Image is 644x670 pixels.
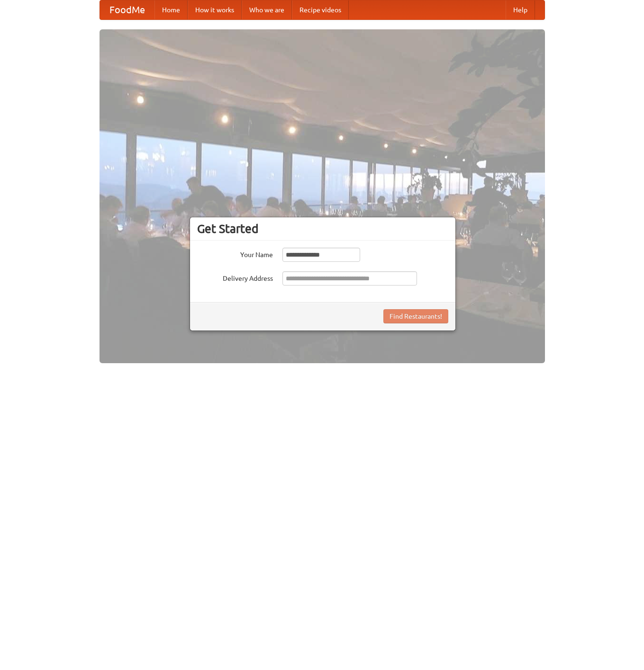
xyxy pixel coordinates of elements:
[242,0,292,19] a: Who we are
[154,0,188,19] a: Home
[197,222,448,236] h3: Get Started
[383,309,448,323] button: Find Restaurants!
[197,271,273,283] label: Delivery Address
[197,248,273,259] label: Your Name
[292,0,349,19] a: Recipe videos
[100,0,154,19] a: FoodMe
[506,0,535,19] a: Help
[188,0,242,19] a: How it works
